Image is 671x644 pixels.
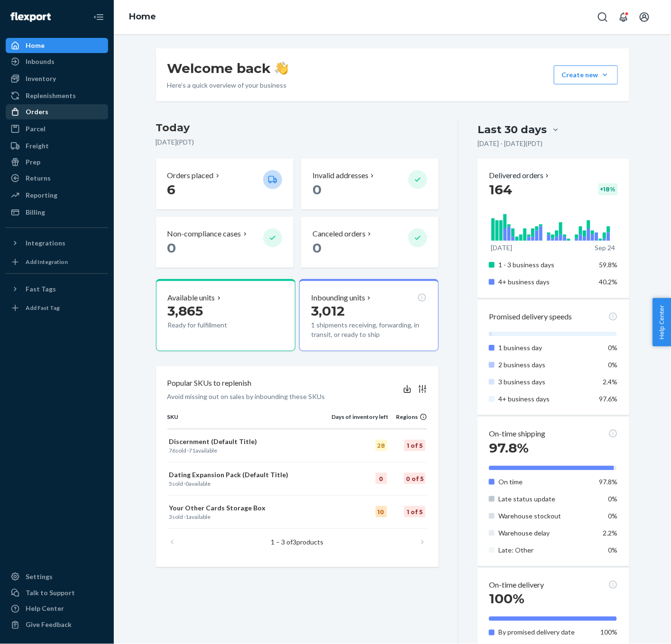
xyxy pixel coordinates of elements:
[498,477,592,487] p: On time
[301,159,439,209] button: Invalid addresses 0
[156,137,439,147] p: [DATE] ( PDT )
[26,208,45,217] div: Billing
[489,440,529,456] span: 97.8%
[608,361,618,369] span: 0%
[311,292,365,303] p: Inbounding units
[271,537,323,547] p: 1 – 3 of products
[614,8,633,27] button: Open notifications
[313,228,366,239] p: Canceled orders
[653,298,671,346] button: Help Center
[6,585,108,600] a: Talk to Support
[167,392,325,401] p: Avoid missing out on sales by inbounding these SKUs
[26,304,60,312] div: Add Fast Tag
[169,447,176,454] span: 76
[168,320,256,330] p: Ready for fulfillment
[478,122,547,137] div: Last 30 days
[169,470,330,480] p: Dating Expansion Pack (Default Title)
[169,446,330,454] p: sold · available
[601,628,618,636] span: 100%
[26,604,64,614] div: Help Center
[167,60,288,77] h1: Welcome back
[376,473,387,484] div: 0
[491,243,512,253] p: [DATE]
[599,395,618,403] span: 97.6%
[489,428,545,439] p: On-time shipping
[10,12,51,22] img: Flexport logo
[311,303,345,319] span: 3,012
[299,279,439,351] button: Inbounding units3,0121 shipments receiving, forwarding, in transit, or ready to ship
[489,181,512,198] span: 164
[498,628,592,637] p: By promised delivery date
[167,170,214,181] p: Orders placed
[186,480,189,487] span: 0
[498,377,592,387] p: 3 business days
[26,620,72,630] div: Give Feedback
[26,284,56,294] div: Fast Tags
[26,258,68,266] div: Add Integration
[498,545,592,555] p: Late: Other
[169,503,330,513] p: Your Other Cards Storage Box
[498,260,592,270] p: 1 - 3 business days
[89,8,108,27] button: Close Navigation
[186,513,189,520] span: 1
[635,8,654,27] button: Open account menu
[167,413,332,429] th: SKU
[376,506,387,517] div: 10
[6,601,108,617] a: Help Center
[26,124,46,134] div: Parcel
[26,238,65,248] div: Integrations
[169,513,330,521] p: sold · available
[167,378,252,389] p: Popular SKUs to replenish
[6,171,108,186] a: Returns
[608,512,618,520] span: 0%
[313,240,322,256] span: 0
[608,546,618,554] span: 0%
[595,243,615,253] p: Sep 24
[189,447,196,454] span: 71
[498,494,592,504] p: Late status update
[26,107,48,117] div: Orders
[332,413,389,429] th: Days of inventory left
[489,311,572,322] p: Promised delivery speeds
[478,139,542,148] p: [DATE] - [DATE] ( PDT )
[121,3,164,31] ol: breadcrumbs
[598,183,618,195] div: + 18 %
[26,173,51,183] div: Returns
[6,569,108,584] a: Settings
[599,278,618,286] span: 40.2%
[313,181,322,198] span: 0
[6,88,108,103] a: Replenishments
[26,572,53,581] div: Settings
[498,343,592,353] p: 1 business day
[6,281,108,297] button: Fast Tags
[6,300,108,316] a: Add Fast Tag
[156,120,439,136] h3: Today
[156,217,294,268] button: Non-compliance cases 0
[26,41,45,50] div: Home
[498,511,592,521] p: Warehouse stockout
[129,11,156,22] a: Home
[169,437,330,446] p: Discernment (Default Title)
[313,170,368,181] p: Invalid addresses
[26,141,49,151] div: Freight
[608,495,618,503] span: 0%
[389,413,428,421] div: Regions
[26,57,55,66] div: Inbounds
[404,440,425,451] div: 1 of 5
[6,617,108,633] button: Give Feedback
[26,588,75,598] div: Talk to Support
[498,528,592,538] p: Warehouse delay
[376,440,387,451] div: 28
[6,236,108,251] button: Integrations
[169,513,173,520] span: 3
[167,240,176,256] span: 0
[599,478,618,486] span: 97.8%
[593,8,612,27] button: Open Search Box
[6,154,108,170] a: Prep
[167,228,241,239] p: Non-compliance cases
[6,71,108,86] a: Inventory
[599,261,618,269] span: 59.8%
[6,188,108,203] a: Reporting
[404,506,425,517] div: 1 of 5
